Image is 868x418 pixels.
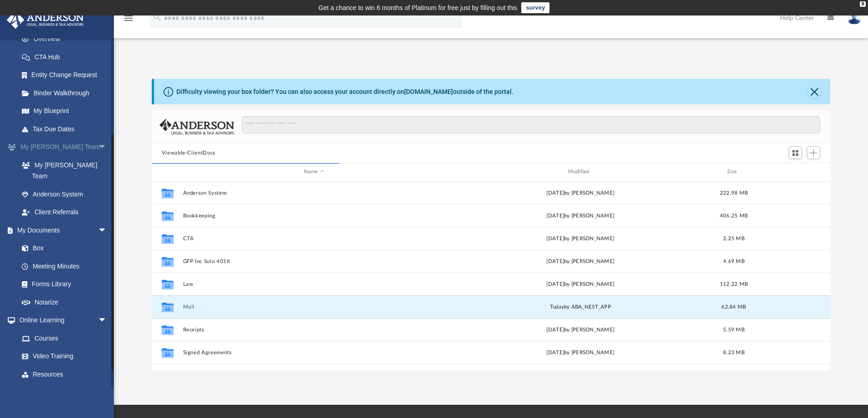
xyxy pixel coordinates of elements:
[13,275,112,294] a: Forms Library
[6,138,121,156] a: My [PERSON_NAME] Teamarrow_drop_down
[404,88,453,95] a: [DOMAIN_NAME]
[13,66,121,84] a: Entity Change Request
[98,138,116,157] span: arrow_drop_down
[183,213,445,219] button: Bookkeeping
[807,146,821,159] button: Add
[183,281,445,287] button: Law
[318,2,518,13] div: Get a chance to win 6 months of Platinum for free just by filling out this
[183,327,445,333] button: Receipts
[13,203,121,222] a: Client Referrals
[183,304,445,310] button: Mail
[123,17,134,24] a: menu
[449,212,712,220] div: [DATE] by [PERSON_NAME]
[449,348,712,356] div: [DATE] by [PERSON_NAME]
[13,365,116,383] a: Resources
[13,257,116,275] a: Meeting Minutes
[720,213,748,218] span: 406.25 MB
[715,168,752,176] div: Size
[183,350,445,356] button: Signed Agreements
[449,303,712,311] div: by ABA_NEST_APP
[720,281,748,286] span: 112.22 MB
[152,181,831,371] div: grid
[723,258,745,263] span: 4.69 MB
[98,311,116,330] span: arrow_drop_down
[176,87,514,97] div: Difficulty viewing your box folder? You can also access your account directly on outside of the p...
[13,185,121,203] a: Anderson System
[721,304,746,309] span: 62.84 MB
[98,221,116,240] span: arrow_drop_down
[550,304,564,309] span: today
[13,120,121,138] a: Tax Due Dates
[521,2,550,13] a: survey
[808,85,821,98] button: Close
[183,258,445,264] button: GFP Inc Solo 401K
[789,146,802,159] button: Switch to Grid View
[449,257,712,265] div: [DATE] by [PERSON_NAME]
[162,149,216,157] button: Viewable-ClientDocs
[449,234,712,243] div: [DATE] by [PERSON_NAME]
[123,13,134,24] i: menu
[720,190,748,195] span: 222.98 MB
[13,102,116,120] a: My Blueprint
[152,12,162,22] i: search
[449,168,711,176] div: Modified
[13,329,116,347] a: Courses
[723,350,745,355] span: 8.23 MB
[847,11,861,25] img: User Pic
[756,168,820,176] div: id
[13,239,112,258] a: Box
[183,236,445,242] button: CTA
[449,189,712,197] div: [DATE] by [PERSON_NAME]
[6,311,116,330] a: Online Learningarrow_drop_down
[449,325,712,334] div: [DATE] by [PERSON_NAME]
[449,280,712,288] div: [DATE] by [PERSON_NAME]
[98,383,116,402] span: arrow_drop_down
[4,11,87,29] img: Anderson Advisors Platinum Portal
[13,30,121,48] a: Overview
[242,116,820,134] input: Search files and folders
[13,84,121,102] a: Binder Walkthrough
[13,156,116,185] a: My [PERSON_NAME] Team
[182,168,445,176] div: Name
[13,293,116,311] a: Notarize
[860,1,866,7] div: close
[13,347,112,366] a: Video Training
[156,168,179,176] div: id
[723,327,745,332] span: 5.59 MB
[183,190,445,196] button: Anderson System
[6,383,121,402] a: Billingarrow_drop_down
[723,236,745,241] span: 2.25 MB
[13,48,121,66] a: CTA Hub
[6,221,116,239] a: My Documentsarrow_drop_down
